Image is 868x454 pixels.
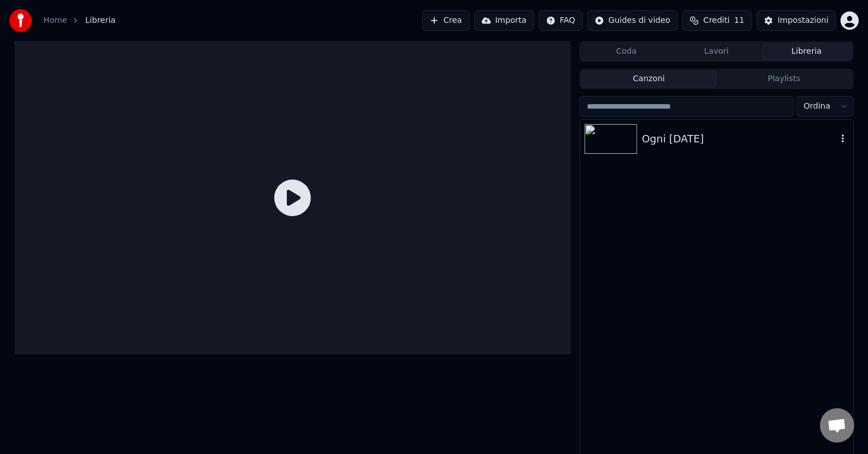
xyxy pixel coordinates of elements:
span: Libreria [85,15,115,26]
button: Crediti11 [682,10,752,31]
img: youka [9,9,32,32]
a: Home [43,15,67,26]
button: FAQ [539,10,583,31]
span: Ordina [804,101,831,112]
span: 11 [734,15,745,26]
button: Crea [422,10,469,31]
button: Canzoni [581,71,717,87]
button: Playlists [717,71,852,87]
span: Crediti [703,15,730,26]
button: Coda [581,43,671,60]
div: Ogni [DATE] [642,131,837,147]
button: Lavori [671,43,762,60]
button: Guides di video [587,10,678,31]
nav: breadcrumb [43,15,115,26]
div: Impostazioni [778,15,829,26]
button: Impostazioni [757,10,836,31]
a: Aprire la chat [820,408,854,443]
button: Libreria [762,43,852,60]
button: Importa [474,10,534,31]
